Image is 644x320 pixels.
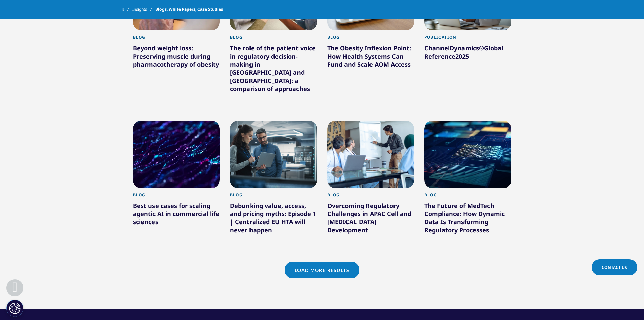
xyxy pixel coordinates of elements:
[424,52,455,60] span: Reference
[133,188,220,243] a: Blog Best use cases for scaling agentic AI in commercial life sciences
[602,264,627,270] span: Contact Us
[327,30,414,86] a: Blog The Obesity Inflexion Point: How Health Systems Can Fund and Scale AOM Access
[327,35,414,44] div: Blog
[133,44,220,71] div: Beyond weight loss: Preserving muscle during pharmacotherapy of obesity
[424,201,511,237] div: The Future of MedTech Compliance: How Dynamic Data Is Transforming Regulatory Processes
[285,262,359,278] a: Load More Results
[424,30,511,78] a: Publication ChannelDynamics®Global Reference2025
[133,35,220,44] div: Blog
[230,35,317,44] div: Blog
[6,300,23,317] button: Cookie Settings
[133,192,220,201] div: Blog
[327,44,414,71] div: The Obesity Inflexion Point: How Health Systems Can Fund and Scale AOM Access
[133,30,220,86] a: Blog Beyond weight loss: Preserving muscle during pharmacotherapy of obesity
[424,192,511,201] div: Blog
[230,188,317,252] a: Blog Debunking value, access, and pricing myths: Episode 1 | Centralized EU HTA will never happen
[327,188,414,252] a: Blog Overcoming Regulatory Challenges in APAC Cell and [MEDICAL_DATA] Development
[484,44,503,52] span: Global
[230,30,317,110] a: Blog The role of the patient voice in regulatory decision-making in [GEOGRAPHIC_DATA] and [GEOGRA...
[424,35,511,44] div: Publication
[327,192,414,201] div: Blog
[424,188,511,252] a: Blog The Future of MedTech Compliance: How Dynamic Data Is Transforming Regulatory Processes
[230,44,317,95] div: The role of the patient voice in regulatory decision-making in [GEOGRAPHIC_DATA] and [GEOGRAPHIC_...
[592,259,637,275] a: Contact Us
[133,201,220,229] div: Best use cases for scaling agentic AI in commercial life sciences
[230,192,317,201] div: Blog
[327,201,414,237] div: Overcoming Regulatory Challenges in APAC Cell and [MEDICAL_DATA] Development
[132,3,155,16] a: Insights
[155,3,223,16] span: Blogs, White Papers, Case Studies
[230,201,317,237] div: Debunking value, access, and pricing myths: Episode 1 | Centralized EU HTA will never happen
[424,44,511,63] div: ChannelDynamics® 2025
